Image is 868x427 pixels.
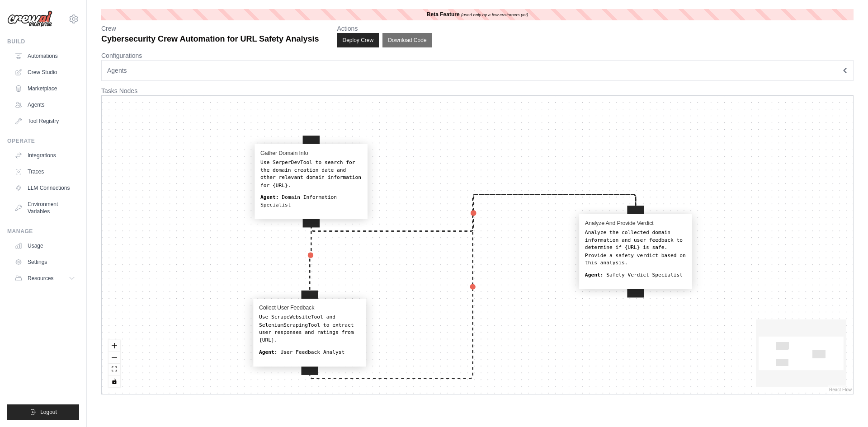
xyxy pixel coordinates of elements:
[101,86,854,95] p: Tasks Nodes
[108,340,120,352] button: zoom in
[7,404,79,420] button: Logout
[11,271,79,286] button: Resources
[101,24,319,33] p: Crew
[11,114,79,128] a: Tool Registry
[260,159,362,189] div: Use SerperDevTool to search for the domain creation date and other relevant domain information fo...
[11,49,79,63] a: Automations
[7,137,79,145] div: Operate
[11,255,79,269] a: Settings
[108,352,120,364] button: zoom out
[107,66,127,75] span: Agents
[108,375,120,387] button: toggle interactivity
[337,24,432,33] p: Actions
[260,194,279,200] b: Agent:
[823,384,868,427] iframe: Chat Widget
[259,314,360,344] div: Use ScrapeWebsiteTool and SeleniumScrapingTool to extract user responses and ratings from {URL}.
[108,340,120,387] div: React Flow controls
[585,272,604,277] b: Agent:
[337,33,379,47] button: Deploy Crew
[259,348,360,356] div: User Feedback Analyst
[260,194,362,209] div: Domain Information Specialist
[310,192,636,378] g: Edge from collect_user_feedback to analyze_and_provide_verdict
[11,239,79,253] a: Usage
[259,305,360,311] h4: Collect User Feedback
[585,271,686,279] div: Safety Verdict Specialist
[28,275,53,282] span: Resources
[427,11,460,18] b: Beta Feature
[585,229,686,267] div: Analyze the collected domain information and user feedback to determine if {URL} is safe. Provide...
[101,51,854,60] p: Configurations
[11,197,79,219] a: Environment Variables
[11,181,79,195] a: LLM Connections
[7,10,52,28] img: Logo
[259,349,278,355] b: Agent:
[307,220,312,291] g: Edge from gather_domain_info to collect_user_feedback
[101,60,854,81] button: Agents
[585,220,686,226] h4: Analyze And Provide Verdict
[11,148,79,163] a: Integrations
[579,214,692,289] div: Analyze And Provide VerdictAnalyze the collected domain information and user feedback to determin...
[461,12,528,17] i: (used only by a few customers yet)
[260,150,362,156] h4: Gather Domain Info
[7,38,79,45] div: Build
[255,144,368,219] div: Gather Domain InfoUse SerperDevTool to search for the domain creation date and other relevant dom...
[11,81,79,96] a: Marketplace
[11,98,79,112] a: Agents
[101,33,319,45] p: Cybersecurity Crew Automation for URL Safety Analysis
[311,192,636,231] g: Edge from gather_domain_info to analyze_and_provide_verdict
[108,364,120,375] button: fit view
[40,408,57,416] span: Logout
[254,299,366,366] div: Collect User FeedbackUse ScrapeWebsiteTool and SeleniumScrapingTool to extract user responses and...
[7,228,79,235] div: Manage
[11,164,79,179] a: Traces
[382,33,432,47] button: Download Code
[11,65,79,80] a: Crew Studio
